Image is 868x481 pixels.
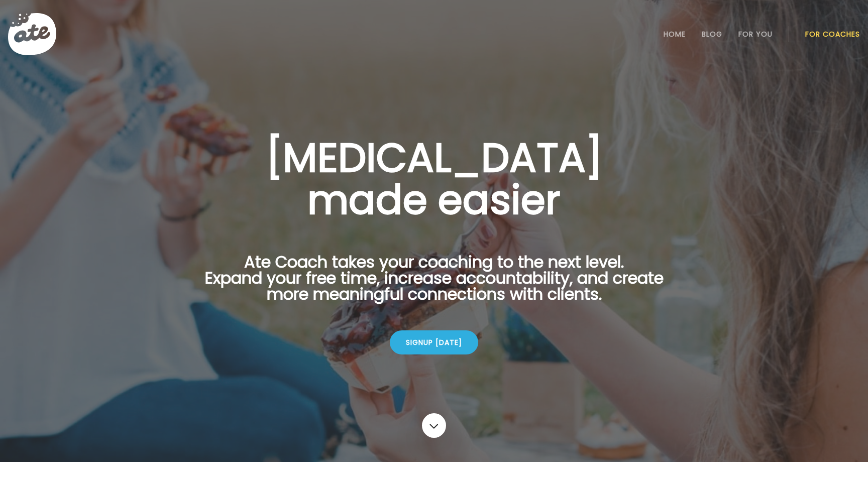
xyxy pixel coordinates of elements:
p: Ate Coach takes your coaching to the next level. Expand your free time, increase accountability, ... [189,254,679,314]
a: Blog [702,30,722,38]
a: Home [664,30,686,38]
div: Signup [DATE] [390,330,478,354]
a: For You [738,30,773,38]
h1: [MEDICAL_DATA] made easier [189,137,679,221]
a: For Coaches [805,30,860,38]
